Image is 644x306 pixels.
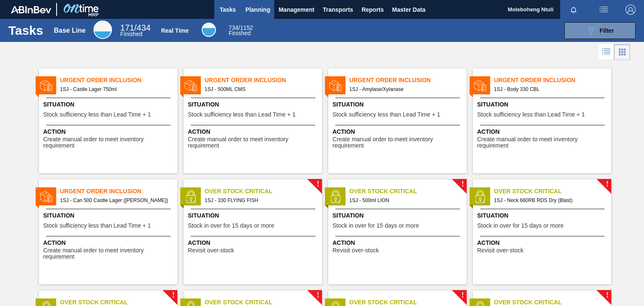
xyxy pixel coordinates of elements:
span: Urgent Order Inclusion [60,187,177,196]
span: Create manual order to meet inventory requirement [477,136,609,149]
span: / 434 [120,23,151,32]
span: Transports [323,5,353,15]
span: Action [188,127,320,136]
img: status [474,190,486,203]
span: ! [606,292,608,298]
span: Stock sufficiency less than Lead Time + 1 [43,112,151,118]
span: Filter [600,27,614,34]
span: Stock sufficiency less than Lead Time + 1 [477,112,585,118]
span: Stock in over for 15 days or more [332,223,419,229]
img: userActions [599,5,609,15]
button: Filter [564,22,636,39]
span: Over Stock Critical [349,187,467,196]
span: Create manual order to meet inventory requirement [43,136,175,149]
span: ! [606,181,608,187]
img: status [184,190,197,203]
span: Situation [477,211,609,220]
span: Create manual order to meet inventory requirement [43,247,175,260]
span: Revisit over-stock [477,247,523,254]
button: Notifications [560,4,587,16]
span: ! [172,292,174,298]
span: 1SJ - 500ML CMS [205,85,315,94]
img: status [474,79,486,92]
div: Real Time [161,27,189,34]
span: Planning [245,5,270,15]
span: Action [477,127,609,136]
span: / 1152 [229,24,253,31]
span: Urgent Order Inclusion [494,76,611,85]
span: Create manual order to meet inventory requirement [188,136,320,149]
span: ! [317,292,319,298]
span: Action [43,239,175,247]
span: Urgent Order Inclusion [205,76,322,85]
span: Revisit over-stock [188,247,234,254]
span: Situation [332,100,465,109]
span: 1SJ - Castle Lager 750ml [60,85,171,94]
span: 1SJ - 330 FLYING FISH [205,196,315,205]
span: Tasks [218,5,237,15]
span: Situation [332,211,465,220]
span: Action [332,127,465,136]
span: Over Stock Critical [205,187,322,196]
span: Stock sufficiency less than Lead Time + 1 [332,112,440,118]
span: Finished [229,30,251,36]
span: Revisit over-stock [332,247,379,254]
div: List Vision [599,44,614,60]
span: Situation [43,100,175,109]
div: Base Line [120,24,151,37]
span: 1SJ - Amylase/Xylanase [349,85,460,94]
img: status [40,190,52,203]
span: Situation [43,211,175,220]
span: Action [332,239,465,247]
div: Card Vision [614,44,630,60]
span: ! [461,181,464,187]
span: 1SJ - Neck 660RB RDS Dry (Blast) [494,196,605,205]
span: Finished [120,31,143,37]
span: Master Data [392,5,425,15]
img: status [40,79,52,92]
div: Base Line [54,27,86,34]
span: Create manual order to meet inventory requirement [332,136,465,149]
img: status [329,190,342,203]
span: Action [43,127,175,136]
h1: Tasks [8,26,43,35]
span: Situation [477,100,609,109]
span: Urgent Order Inclusion [349,76,467,85]
span: Action [188,239,320,247]
span: 734 [229,24,238,31]
span: Reports [361,5,384,15]
div: Base Line [93,21,112,39]
span: Situation [188,211,320,220]
span: 1SJ - 500ml LION [349,196,460,205]
span: Stock sufficiency less than Lead Time + 1 [188,112,296,118]
span: 1SJ - Body 330 CBL [494,85,605,94]
span: Urgent Order Inclusion [60,76,177,85]
img: Logout [626,5,636,15]
span: ! [317,181,319,187]
span: ! [461,292,464,298]
span: Over Stock Critical [494,187,611,196]
div: Real Time [202,23,216,37]
span: Situation [188,100,320,109]
span: 1SJ - Can 500 Castle Lager (Charles) [60,196,171,205]
span: Stock sufficiency less than Lead Time + 1 [43,223,151,229]
span: Action [477,239,609,247]
img: TNhmsLtSVTkK8tSr43FrP2fwEKptu5GPRR3wAAAABJRU5ErkJggg== [11,6,51,13]
img: status [329,79,342,92]
span: Management [278,5,314,15]
span: Stock in over for 15 days or more [188,223,274,229]
img: status [184,79,197,92]
span: Stock in over for 15 days or more [477,223,563,229]
span: 171 [120,23,134,32]
div: Real Time [229,25,253,36]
